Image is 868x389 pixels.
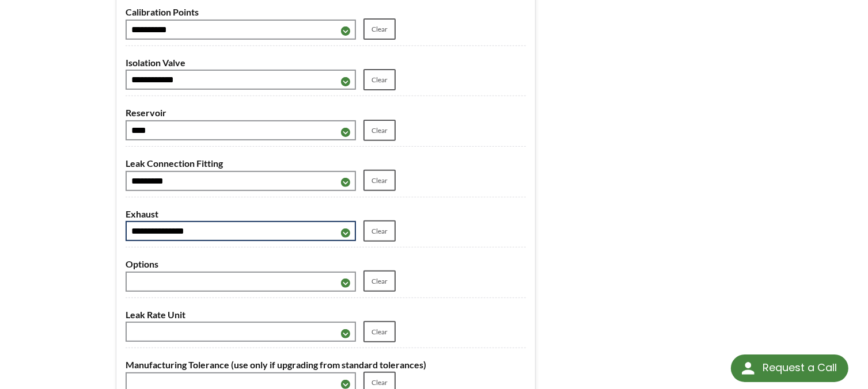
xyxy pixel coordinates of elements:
[363,120,396,141] a: Clear
[126,156,526,171] label: Leak Connection Fitting
[126,257,526,272] label: Options
[126,5,526,20] label: Calibration Points
[363,321,396,342] a: Clear
[739,359,757,377] img: round button
[126,357,526,372] label: Manufacturing Tolerance (use only if upgrading from standard tolerances)
[363,18,396,40] a: Clear
[763,354,837,381] div: Request a Call
[126,307,526,322] label: Leak Rate Unit
[126,207,526,222] label: Exhaust
[126,55,526,70] label: Isolation Valve
[363,69,396,90] a: Clear
[731,354,848,382] div: Request a Call
[363,170,396,191] a: Clear
[363,220,396,242] a: Clear
[363,270,396,292] a: Clear
[126,105,526,120] label: Reservoir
